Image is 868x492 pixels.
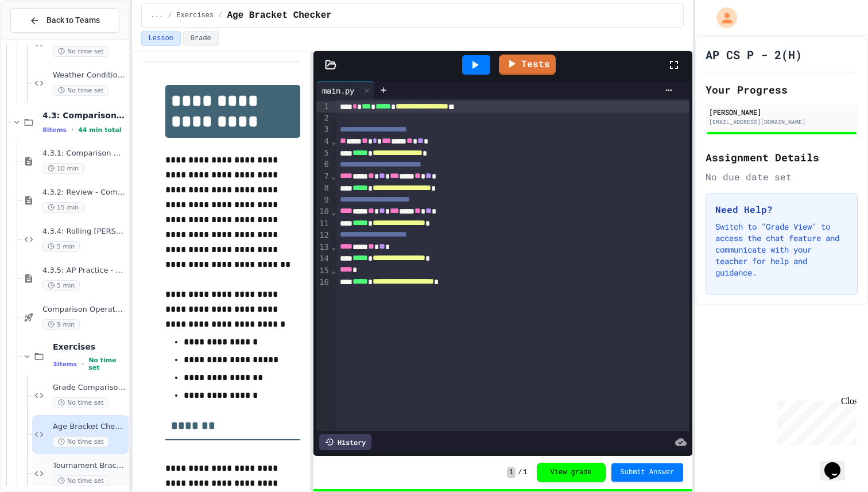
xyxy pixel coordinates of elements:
button: Submit Answer [611,463,684,482]
span: 4.3.1: Comparison Operators [42,149,126,158]
span: 9 min [42,319,80,330]
span: 4.3.5: AP Practice - Comparison Operators [42,266,126,276]
span: 44 min total [78,126,121,134]
span: Fold line [331,207,336,216]
span: Fold line [331,172,336,181]
div: 11 [316,218,331,230]
div: 10 [316,206,331,218]
span: Fold line [331,266,336,275]
iframe: chat widget [773,396,857,445]
h2: Your Progress [706,82,858,98]
button: Grade [183,31,219,46]
div: History [319,434,371,450]
span: 15 min [42,202,84,213]
div: main.py [316,84,360,96]
h3: Need Help? [715,203,848,216]
span: Comparison Operators - Quiz [42,305,126,315]
span: • [82,359,84,369]
span: Fold line [331,242,336,251]
span: 1 [523,468,527,477]
button: Back to Teams [10,8,119,33]
div: 15 [316,265,331,277]
span: • [71,125,73,134]
iframe: chat widget [820,446,857,481]
span: / [168,11,172,20]
span: 5 min [42,241,80,252]
span: 4.3: Comparison Operators [42,110,126,121]
div: [PERSON_NAME] [709,107,854,117]
span: 8 items [42,126,67,134]
div: 1 [316,101,331,113]
span: Age Bracket Checker [227,9,331,22]
span: 3 items [53,361,77,368]
span: 4.3.2: Review - Comparison Operators [42,188,126,197]
div: 7 [316,171,331,183]
span: No time set [88,357,126,371]
div: 16 [316,277,331,288]
span: No time set [53,85,109,96]
span: No time set [53,475,109,486]
span: / [218,11,222,20]
div: 3 [316,124,331,135]
div: 13 [316,242,331,253]
h2: Assignment Details [706,149,858,165]
span: Exercises [176,11,214,20]
div: 9 [316,195,331,206]
div: 14 [316,253,331,265]
span: ... [151,11,164,20]
button: View grade [537,463,606,482]
div: My Account [704,5,740,31]
span: Grade Comparison Debugger [53,383,126,393]
div: 5 [316,148,331,159]
span: 10 min [42,163,84,174]
span: No time set [53,46,109,57]
div: [EMAIL_ADDRESS][DOMAIN_NAME] [709,118,854,126]
div: Chat with us now!Close [5,5,79,73]
span: Exercises [53,342,126,352]
div: 8 [316,183,331,194]
div: 2 [316,113,331,124]
p: Switch to "Grade View" to access the chat feature and communicate with your teacher for help and ... [715,221,848,278]
span: 5 min [42,280,80,291]
div: 12 [316,230,331,241]
button: Lesson [141,31,181,46]
span: 1 [507,467,516,478]
span: No time set [53,436,109,447]
span: Fold line [331,137,336,146]
span: Weather Conditions Checker [53,71,126,80]
span: Age Bracket Checker [53,422,126,432]
div: main.py [316,82,374,99]
a: Tests [499,55,556,75]
span: No time set [53,397,109,408]
span: Tournament Bracket Validator [53,461,126,471]
span: / [518,468,522,477]
span: 4.3.4: Rolling [PERSON_NAME] [42,227,126,237]
div: No due date set [706,170,858,184]
h1: AP CS P - 2(H) [706,47,802,63]
div: 6 [316,159,331,171]
span: Back to Teams [46,14,100,26]
span: Submit Answer [621,468,675,477]
div: 4 [316,136,331,148]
